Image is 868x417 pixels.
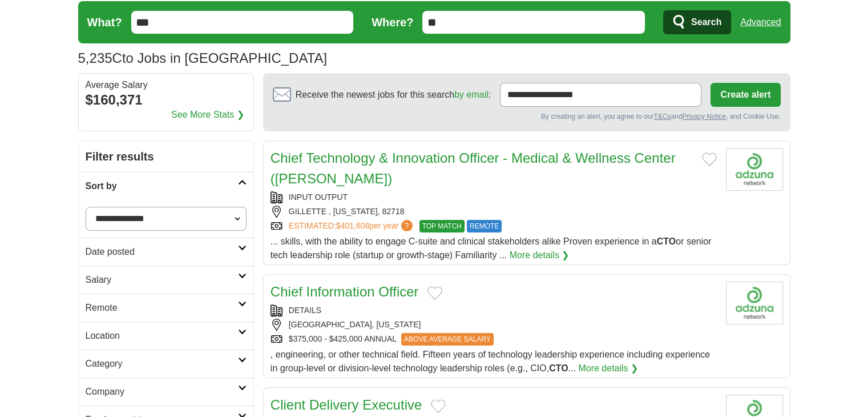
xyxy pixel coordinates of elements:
img: Company logo [726,148,783,191]
a: by email [454,90,488,99]
a: T&Cs [653,113,671,121]
div: $375,000 - $425,000 ANNUAL [271,333,717,346]
div: GILLETTE , [US_STATE], 82718 [271,206,717,218]
a: Salary [79,266,253,294]
a: Company [79,378,253,406]
h2: Sort by [86,179,238,193]
a: Privacy Notice [682,113,726,121]
span: ABOVE AVERAGE SALARY [401,333,494,346]
h2: Filter results [79,141,253,172]
div: DETAILS [271,304,717,316]
span: Search [691,11,721,34]
a: Chief Information Officer [271,284,419,299]
label: What? [87,14,122,31]
button: Add to favorite jobs [431,399,446,413]
span: ? [401,220,413,231]
span: Receive the newest jobs for this search : [296,88,491,102]
img: Company logo [726,282,783,324]
h2: Date posted [86,245,238,259]
a: Location [79,322,253,350]
a: More details ❯ [578,362,638,375]
a: Advanced [740,11,781,34]
a: Sort by [79,172,253,200]
button: Create alert [710,83,780,107]
a: More details ❯ [510,248,570,262]
h2: Company [86,385,238,399]
a: ESTIMATED:$401,608per year? [289,220,415,232]
a: Client Delivery Executive [271,397,422,412]
h2: Location [86,329,238,343]
a: See More Stats ❯ [171,108,244,122]
h2: Category [86,357,238,371]
span: ... skills, with the ability to engage C-suite and clinical stakeholders alike Proven experience ... [271,236,712,260]
h2: Remote [86,301,238,315]
button: Search [663,10,731,34]
span: 5,235 [78,48,112,69]
div: [GEOGRAPHIC_DATA], [US_STATE] [271,319,717,331]
div: Average Salary [86,81,247,90]
h1: Cto Jobs in [GEOGRAPHIC_DATA] [78,50,328,66]
button: Add to favorite jobs [702,153,717,166]
span: REMOTE [467,220,502,232]
a: Chief Technology & Innovation Officer - Medical & Wellness Center ([PERSON_NAME]) [271,150,676,186]
strong: CTO [549,363,568,373]
a: Remote [79,294,253,322]
h2: Salary [86,273,238,287]
strong: CTO [657,236,676,246]
label: Where? [372,14,413,31]
div: INPUT OUTPUT [271,191,717,203]
span: TOP MATCH [419,220,465,232]
div: $160,371 [86,90,247,110]
span: , engineering, or other technical field. Fifteen years of technology leadership experience includ... [271,350,710,373]
span: $401,608 [336,221,369,230]
a: Date posted [79,238,253,266]
div: By creating an alert, you agree to our and , and Cookie Use. [273,111,781,122]
a: Category [79,350,253,378]
button: Add to favorite jobs [427,286,442,300]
